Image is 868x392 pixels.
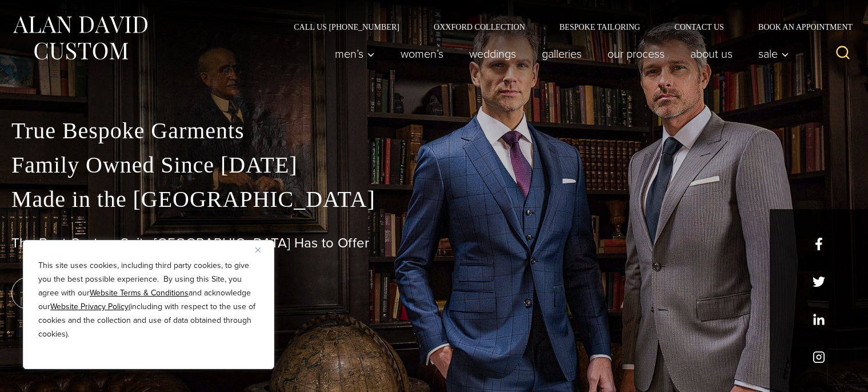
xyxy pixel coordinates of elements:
[11,13,149,63] img: Alan David Custom
[38,259,259,341] p: This site uses cookies, including third party cookies, to give you the best possible experience. ...
[90,287,189,299] a: Website Terms & Conditions
[542,23,657,31] a: Bespoke Tailoring
[758,48,789,59] span: Sale
[457,42,529,65] a: weddings
[322,42,795,65] nav: Primary Navigation
[388,42,457,65] a: Women’s
[335,48,375,59] span: Men’s
[678,42,746,65] a: About Us
[255,243,269,257] button: Close
[657,23,741,31] a: Contact Us
[829,40,857,67] button: View Search Form
[50,301,129,313] a: Website Privacy Policy
[255,247,261,253] img: Close
[741,23,857,31] a: Book an Appointment
[11,277,171,309] a: book an appointment
[529,42,595,65] a: Galleries
[417,23,542,31] a: Oxxford Collection
[277,23,857,31] nav: Secondary Navigation
[595,42,678,65] a: Our Process
[277,23,417,31] a: Call Us [PHONE_NUMBER]
[11,114,857,217] p: True Bespoke Garments Family Owned Since [DATE] Made in the [GEOGRAPHIC_DATA]
[11,235,857,251] h1: The Best Custom Suits [GEOGRAPHIC_DATA] Has to Offer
